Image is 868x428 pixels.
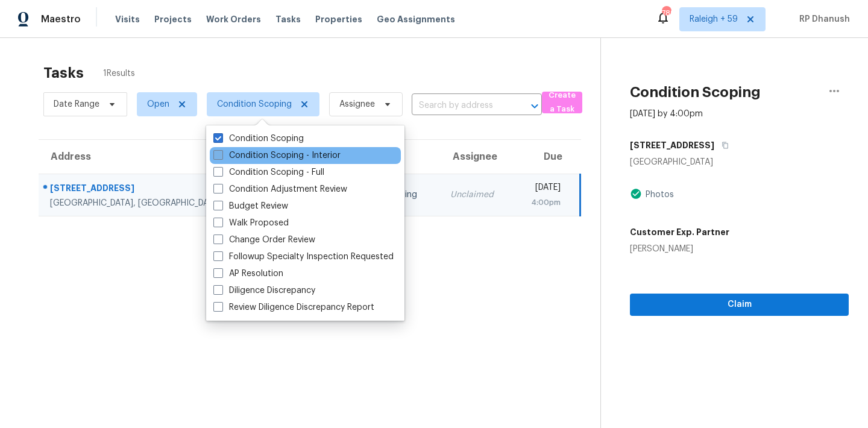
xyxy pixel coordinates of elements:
[630,187,642,200] img: Artifact Present Icon
[50,182,285,197] div: [STREET_ADDRESS]
[662,7,670,19] div: 789
[50,197,285,209] div: [GEOGRAPHIC_DATA], [GEOGRAPHIC_DATA], 93536
[54,98,99,110] span: Date Range
[794,13,850,25] span: RP Dhanush
[630,108,703,120] div: [DATE] by 4:00pm
[39,140,294,174] th: Address
[526,98,543,115] button: Open
[213,251,394,263] label: Followup Specialty Inspection Requested
[377,13,455,25] span: Geo Assignments
[630,156,849,168] div: [GEOGRAPHIC_DATA]
[213,149,341,162] label: Condition Scoping - Interior
[630,294,849,316] button: Claim
[213,234,315,246] label: Change Order Review
[523,181,561,197] div: [DATE]
[630,139,714,151] h5: [STREET_ADDRESS]
[147,98,169,110] span: Open
[630,86,761,98] h2: Condition Scoping
[412,96,508,115] input: Search by address
[213,285,315,297] label: Diligence Discrepancy
[213,166,324,178] label: Condition Scoping - Full
[513,140,580,174] th: Due
[690,13,738,25] span: Raleigh + 59
[213,133,304,145] label: Condition Scoping
[339,98,375,110] span: Assignee
[103,68,135,80] span: 1 Results
[542,92,582,113] button: Create a Task
[154,13,192,25] span: Projects
[640,297,839,312] span: Claim
[450,189,503,201] div: Unclaimed
[217,98,292,110] span: Condition Scoping
[213,200,288,212] label: Budget Review
[275,15,301,24] span: Tasks
[206,13,261,25] span: Work Orders
[441,140,512,174] th: Assignee
[41,13,81,25] span: Maestro
[714,134,731,156] button: Copy Address
[315,13,362,25] span: Properties
[115,13,140,25] span: Visits
[213,183,347,195] label: Condition Adjustment Review
[523,197,561,209] div: 4:00pm
[213,217,289,229] label: Walk Proposed
[213,301,374,313] label: Review Diligence Discrepancy Report
[630,226,729,238] h5: Customer Exp. Partner
[548,89,576,116] span: Create a Task
[213,268,283,280] label: AP Resolution
[642,189,674,201] div: Photos
[630,243,729,255] div: [PERSON_NAME]
[43,67,84,79] h2: Tasks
